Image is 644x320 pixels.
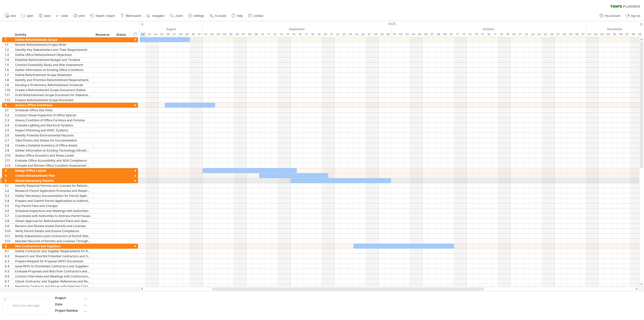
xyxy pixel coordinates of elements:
div: Tuesday, 7 October 2025 [429,32,435,37]
div: 5.3 [5,193,12,198]
div: 1.6 [5,67,12,72]
div: Evaluate Lighting and Electrical Systems [15,123,91,128]
div: Monday, 3 November 2025 [599,32,605,37]
div: Create Refurbishment Plan [15,173,91,178]
div: 2.9 [5,148,12,153]
div: Conduct Visual Inspection of Office Spaces [15,113,91,118]
div: 2.1 [5,108,12,113]
div: Saturday, 11 October 2025 [454,32,460,37]
a: help [230,13,244,19]
div: Friday, 24 October 2025 [536,32,542,37]
div: 2.6 [5,133,12,138]
div: 2.12 [5,163,12,168]
div: 6.7 [5,279,12,284]
div: 5.10 [5,229,12,233]
div: Add your own logo [3,296,50,315]
div: Date: [55,302,83,306]
div: 5.8 [5,219,12,223]
div: Review Refurbishment Project Brief [15,42,91,47]
div: Define Office Refurbishment Objectives [15,52,91,57]
div: Wednesday, 5 November 2025 [611,32,618,37]
div: Tuesday, 2 September 2025 [209,32,215,37]
div: Inspect Plumbing and HVAC Systems [15,128,91,133]
div: Thursday, 30 October 2025 [574,32,580,37]
div: Tuesday, 30 September 2025 [385,32,391,37]
div: Sunday, 28 September 2025 [372,32,379,37]
div: 4 [5,173,12,178]
div: Saturday, 6 September 2025 [234,32,240,37]
div: Wednesday, 8 October 2025 [435,32,441,37]
div: Project: [55,296,83,300]
div: Prepare Request for Proposal (RFP) Documents [15,259,91,264]
div: 2.2 [5,113,12,118]
div: Wednesday, 24 September 2025 [347,32,353,37]
div: Evaluate Proposals and Bids from Contractors and Suppliers [15,269,91,274]
div: Sunday, 21 September 2025 [328,32,335,37]
div: Establish Refurbishment Budget and Timeline [15,57,91,62]
div: Saturday, 23 August 2025 [146,32,152,37]
div: 5.2 [5,188,12,193]
div: Monday, 29 September 2025 [379,32,385,37]
div: Thursday, 4 September 2025 [221,32,228,37]
div: Status [116,32,127,37]
div: Wednesday, 29 October 2025 [567,32,574,37]
div: Maintain Records of Permits and Licenses Throughout Refurbishment [15,239,91,243]
div: Assess Office Acoustics and Noise Levels [15,153,91,158]
div: Thursday, 6 November 2025 [618,32,624,37]
span: contact [254,14,263,18]
div: Assess Condition of Office Furniture and Fixtures [15,118,91,123]
div: 1.4 [5,57,12,62]
span: log out [631,14,640,18]
div: Tuesday, 16 September 2025 [297,32,303,37]
div: 6.2 [5,254,12,259]
div: Schedule Inspections and Meetings with Authorities [15,208,91,213]
div: Identify and Prioritize Refurbishment Requirements [15,78,91,82]
div: 6.6 [5,274,12,279]
div: Friday, 10 October 2025 [448,32,454,37]
span: help [237,14,243,18]
div: Compile and Review Office Condition Assessment Report [15,163,91,168]
span: my account [605,14,620,18]
div: Hire Contractors and Suppliers [15,244,91,248]
div: 6.8 [5,284,12,289]
span: AI assist [215,14,226,18]
div: Research and Shortlist Potential Contractors and Suppliers [15,254,91,259]
a: zoom [169,13,184,19]
a: contact [247,13,265,19]
div: Saturday, 30 August 2025 [190,32,196,37]
div: Monday, 6 October 2025 [423,32,429,37]
div: Conduct Interviews and Meetings with Contractors and Suppliers [15,274,91,279]
div: Monday, 13 October 2025 [467,32,473,37]
div: 2.10 [5,153,12,158]
div: Tuesday, 26 August 2025 [165,32,171,37]
div: 1.2 [5,47,12,52]
div: 2.7 [5,138,12,143]
div: Create a Refurbishment Scope Document Outline [15,88,91,92]
div: Thursday, 11 September 2025 [265,32,272,37]
div: 1.8 [5,78,12,82]
div: Friday, 3 October 2025 [404,32,410,37]
div: 1.9 [5,83,12,87]
div: Design Office Layout [15,168,91,173]
div: Wednesday, 3 September 2025 [215,32,221,37]
div: Project Number [55,308,83,313]
div: Obtain Approval for Refurbishment Plans and Specifications [15,219,91,223]
span: save [44,14,51,18]
div: 6 [5,244,12,248]
div: Friday, 22 August 2025 [140,32,146,37]
div: Gather Information on Existing Office Conditions [15,67,91,72]
div: Monday, 1 September 2025 [203,32,209,37]
div: Friday, 26 September 2025 [360,32,366,37]
div: Sunday, 5 October 2025 [416,32,423,37]
div: Friday, 12 September 2025 [272,32,278,37]
a: import / export [89,13,116,19]
div: 5 [5,178,12,183]
div: Saturday, 13 September 2025 [278,32,284,37]
div: Sunday, 12 October 2025 [460,32,467,37]
div: Saturday, 8 November 2025 [630,32,636,37]
div: 5.5 [5,203,12,208]
div: Monday, 22 September 2025 [335,32,341,37]
div: Receive and Review Issued Permits and Licenses [15,224,91,228]
div: Identify Key Stakeholders and Their Requirements [15,47,91,52]
div: Assess Office Conditions [15,103,91,108]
